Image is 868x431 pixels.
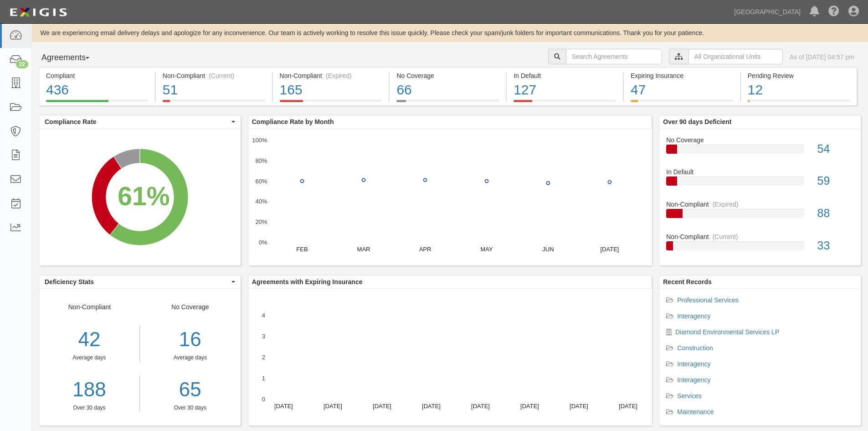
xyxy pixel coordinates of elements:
[45,277,229,286] span: Deficiency Stats
[748,71,850,80] div: Pending Review
[262,354,265,361] text: 2
[39,129,241,265] svg: A chart.
[39,275,241,288] button: Deficiency Stats
[147,354,234,362] div: Average days
[666,232,854,258] a: Non-Compliant(Current)33
[262,375,265,382] text: 1
[600,246,619,253] text: [DATE]
[677,296,739,304] a: Professional Services
[677,376,710,384] a: Interagency
[748,80,850,100] div: 12
[659,232,861,241] div: Non-Compliant
[677,312,710,320] a: Interagency
[790,52,854,62] div: As of [DATE] 04:57 pm
[619,403,637,410] text: [DATE]
[46,80,148,100] div: 436
[248,289,652,426] svg: A chart.
[39,115,241,128] button: Compliance Rate
[677,392,702,400] a: Services
[147,325,234,354] div: 16
[811,238,861,254] div: 33
[677,344,713,352] a: Construction
[713,200,739,209] div: (Expired)
[811,205,861,222] div: 88
[255,157,267,164] text: 80%
[828,6,839,17] i: Help Center - Complianz
[156,100,272,107] a: Non-Compliant(Current)51
[666,200,854,232] a: Non-Compliant(Expired)88
[659,167,861,177] div: In Default
[147,375,234,404] a: 65
[480,246,493,253] text: MAY
[39,302,140,412] div: Non-Compliant
[39,49,107,67] button: Agreements
[631,80,733,100] div: 47
[255,177,267,184] text: 60%
[147,404,234,412] div: Over 30 days
[507,100,623,107] a: In Default127
[46,71,148,80] div: Compliant
[255,218,267,225] text: 20%
[663,278,712,286] b: Recent Records
[32,28,868,37] div: We are experiencing email delivery delays and apologize for any inconvenience. Our team is active...
[209,71,234,80] div: (Current)
[7,4,70,21] img: logo-5460c22ac91f19d4615b14bd174203de0afe785f0fc80cf4dbbc73dc1793850b.png
[45,117,229,126] span: Compliance Rate
[675,328,779,336] a: Diamond Environmental Services LP
[514,71,616,80] div: In Default
[274,403,293,410] text: [DATE]
[324,403,342,410] text: [DATE]
[252,137,267,144] text: 100%
[357,246,370,253] text: MAR
[252,118,334,125] b: Compliance Rate by Month
[514,80,616,100] div: 127
[422,403,441,410] text: [DATE]
[542,246,554,253] text: JUN
[39,100,155,107] a: Compliant436
[471,403,490,410] text: [DATE]
[663,118,731,125] b: Over 90 days Deficient
[624,100,740,107] a: Expiring Insurance47
[390,100,506,107] a: No Coverage66
[713,232,738,241] div: (Current)
[39,404,139,412] div: Over 30 days
[255,198,267,205] text: 40%
[631,71,733,80] div: Expiring Insurance
[252,278,363,286] b: Agreements with Expiring Insurance
[39,375,139,404] a: 188
[811,173,861,189] div: 59
[659,200,861,209] div: Non-Compliant
[273,100,389,107] a: Non-Compliant(Expired)165
[520,403,539,410] text: [DATE]
[659,135,861,145] div: No Coverage
[258,239,267,246] text: 0%
[262,312,265,319] text: 4
[296,246,308,253] text: FEB
[396,80,499,100] div: 66
[570,403,588,410] text: [DATE]
[741,100,857,107] a: Pending Review12
[163,71,265,80] div: Non-Compliant (Current)
[280,80,382,100] div: 165
[280,71,382,80] div: Non-Compliant (Expired)
[248,129,652,265] svg: A chart.
[163,80,265,100] div: 51
[118,178,169,215] div: 61%
[39,325,139,354] div: 42
[811,141,861,157] div: 54
[396,71,499,80] div: No Coverage
[666,167,854,200] a: In Default59
[677,360,710,368] a: Interagency
[677,408,714,415] a: Maintenance
[39,354,139,362] div: Average days
[373,403,391,410] text: [DATE]
[729,3,805,21] a: [GEOGRAPHIC_DATA]
[262,396,265,403] text: 0
[262,333,265,340] text: 3
[666,135,854,168] a: No Coverage54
